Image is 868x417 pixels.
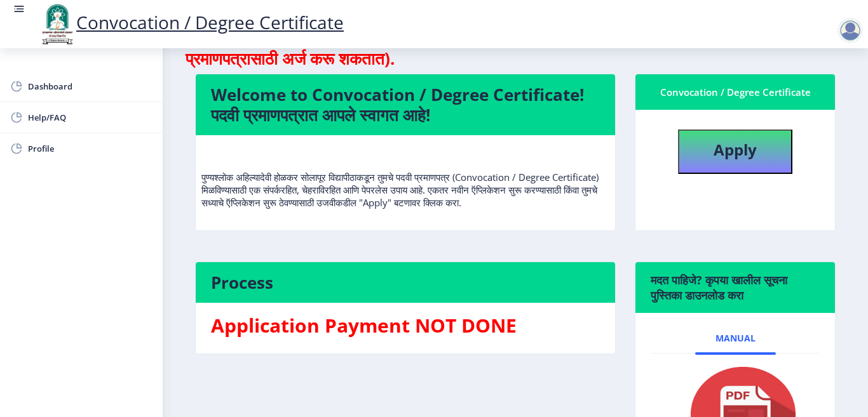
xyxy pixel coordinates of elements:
a: Convocation / Degree Certificate [38,10,344,34]
span: Help/FAQ [28,110,153,125]
h6: मदत पाहिजे? कृपया खालील सूचना पुस्तिका डाउनलोड करा [651,272,820,303]
p: पुण्यश्लोक अहिल्यादेवी होळकर सोलापूर विद्यापीठाकडून तुमचे पदवी प्रमाणपत्र (Convocation / Degree C... [201,145,609,209]
a: Manual [695,323,776,354]
h4: Welcome to Convocation / Degree Certificate! पदवी प्रमाणपत्रात आपले स्वागत आहे! [211,84,600,125]
b: Apply [714,139,757,160]
h4: Students can apply here for Convocation/Degree Certificate if they Pass Out between 2004 To [DATE... [186,8,845,69]
button: Apply [678,129,792,174]
h4: Process [211,272,600,293]
h3: Application Payment NOT DONE [211,313,600,338]
span: Profile [28,141,153,156]
img: logo [38,3,76,46]
span: Dashboard [28,79,153,94]
div: Convocation / Degree Certificate [651,84,820,100]
span: Manual [715,333,756,343]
